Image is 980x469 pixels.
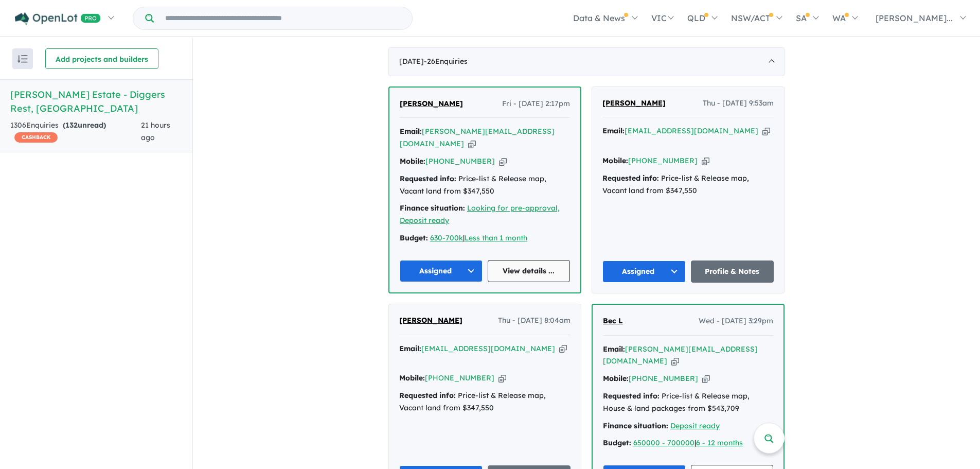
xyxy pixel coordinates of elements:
[559,343,567,354] button: Copy
[10,88,182,115] h5: [PERSON_NAME] Estate - Diggers Rest , [GEOGRAPHIC_DATA]
[498,373,506,384] button: Copy
[629,374,698,383] a: [PHONE_NUMBER]
[65,120,78,130] span: 132
[603,421,668,430] strong: Finance situation:
[602,126,625,135] strong: Email:
[17,55,28,63] img: sort.svg
[400,174,456,183] strong: Requested info:
[400,232,570,245] div: |
[63,120,106,130] strong: ( unread)
[602,260,686,283] button: Assigned
[603,315,623,327] a: Bec L
[762,126,770,136] button: Copy
[10,119,141,144] div: 1306 Enquir ies
[399,390,571,414] div: Price-list & Release map, Vacant land from $347,550
[425,373,494,383] a: [PHONE_NUMBER]
[399,315,462,327] a: [PERSON_NAME]
[702,373,710,384] button: Copy
[670,421,720,430] a: Deposit ready
[671,356,679,367] button: Copy
[603,344,758,366] a: [PERSON_NAME][EMAIL_ADDRESS][DOMAIN_NAME]
[14,132,58,143] span: CASHBACK
[603,438,631,447] strong: Budget:
[400,203,465,213] strong: Finance situation:
[421,344,555,353] a: [EMAIL_ADDRESS][DOMAIN_NAME]
[499,156,507,167] button: Copy
[696,438,743,447] a: 6 - 12 months
[388,47,785,76] div: [DATE]
[465,233,527,242] a: Less than 1 month
[488,260,571,282] a: View details ...
[603,374,629,383] strong: Mobile:
[425,157,495,166] a: [PHONE_NUMBER]
[603,390,773,415] div: Price-list & Release map, House & land packages from $543,709
[400,233,428,242] strong: Budget:
[625,126,758,135] a: [EMAIL_ADDRESS][DOMAIN_NAME]
[400,127,422,136] strong: Email:
[602,172,774,197] div: Price-list & Release map, Vacant land from $347,550
[602,173,659,183] strong: Requested info:
[498,315,571,327] span: Thu - [DATE] 8:04am
[702,155,709,166] button: Copy
[399,316,462,325] span: [PERSON_NAME]
[602,98,666,108] span: [PERSON_NAME]
[399,391,456,400] strong: Requested info:
[399,344,421,353] strong: Email:
[400,99,463,108] span: [PERSON_NAME]
[400,260,483,282] button: Assigned
[15,12,101,25] img: Openlot PRO Logo White
[141,120,170,142] span: 21 hours ago
[430,233,463,242] a: 630-700k
[424,57,468,66] span: - 26 Enquir ies
[45,48,158,69] button: Add projects and builders
[603,316,623,325] span: Bec L
[603,344,625,354] strong: Email:
[400,98,463,110] a: [PERSON_NAME]
[876,13,953,23] span: [PERSON_NAME]...
[468,138,476,149] button: Copy
[400,157,425,166] strong: Mobile:
[602,156,628,165] strong: Mobile:
[400,173,570,198] div: Price-list & Release map, Vacant land from $347,550
[400,203,560,225] a: Looking for pre-approval, Deposit ready
[400,127,555,148] a: [PERSON_NAME][EMAIL_ADDRESS][DOMAIN_NAME]
[603,437,773,449] div: |
[628,156,698,165] a: [PHONE_NUMBER]
[502,98,570,110] span: Fri - [DATE] 2:17pm
[699,315,773,327] span: Wed - [DATE] 3:29pm
[633,438,694,447] a: 650000 - 700000
[399,373,425,383] strong: Mobile:
[156,7,410,29] input: Try estate name, suburb, builder or developer
[603,391,660,401] strong: Requested info:
[691,260,774,283] a: Profile & Notes
[703,97,774,110] span: Thu - [DATE] 9:53am
[602,97,666,110] a: [PERSON_NAME]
